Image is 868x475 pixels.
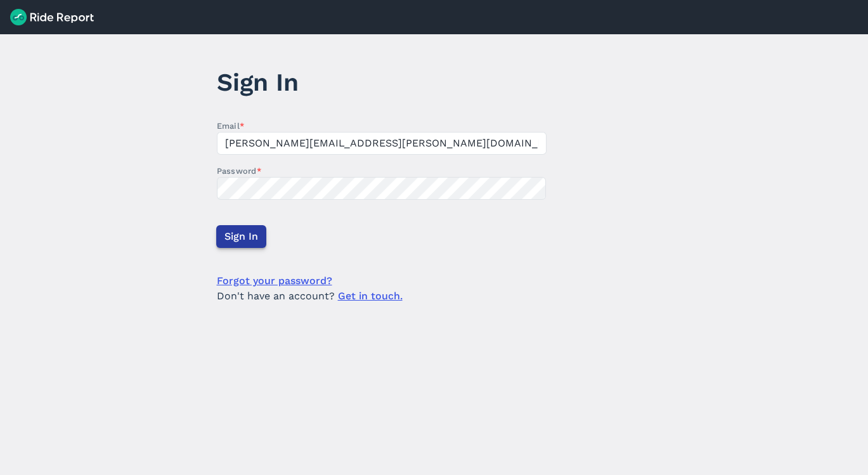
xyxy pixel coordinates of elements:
span: Sign In [224,229,258,244]
a: Forgot your password? [217,273,332,289]
label: Email [217,120,547,132]
label: Password [217,165,547,177]
img: Ride Report [10,9,94,25]
button: Sign In [216,225,266,248]
a: Get in touch. [338,290,403,302]
span: Don't have an account? [217,289,403,304]
h1: Sign In [217,65,547,100]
